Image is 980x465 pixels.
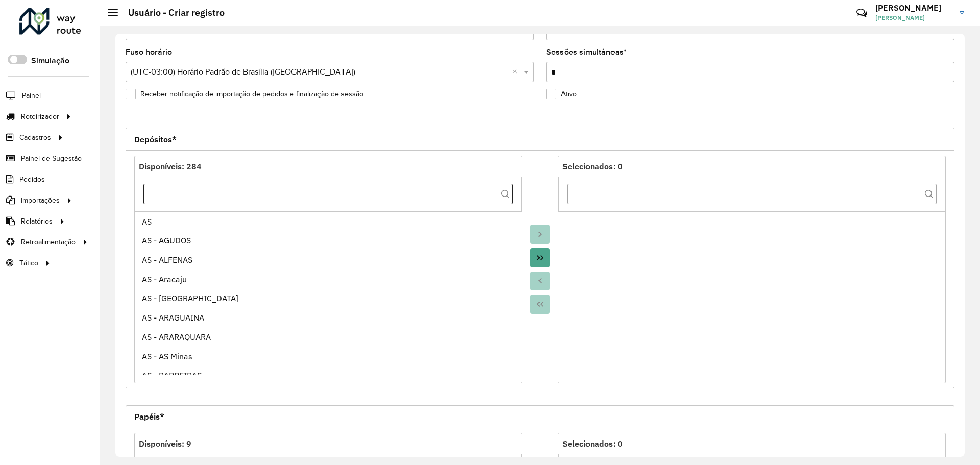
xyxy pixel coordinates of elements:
label: Fuso horário [126,46,172,58]
label: Sessões simultâneas [546,46,627,58]
span: Importações [21,195,60,206]
span: Cadastros [19,132,51,143]
div: Disponíveis: 9 [139,437,518,450]
h3: [PERSON_NAME] [875,3,952,13]
div: Disponíveis: 284 [139,160,518,173]
span: Roteirizador [21,111,59,122]
span: Pedidos [19,174,45,185]
span: Relatórios [21,216,53,227]
div: AS - ALFENAS [142,254,515,266]
div: AS - BARREIRAS [142,369,515,381]
label: Receber notificação de importação de pedidos e finalização de sessão [126,89,363,100]
span: Papéis* [134,412,164,421]
label: Ativo [546,89,577,100]
div: AS - ARAGUAINA [142,311,515,324]
span: Painel de Sugestão [21,153,82,164]
div: AS - Aracaju [142,273,515,285]
div: AS - [GEOGRAPHIC_DATA] [142,292,515,304]
span: Depósitos* [134,135,177,143]
div: AS - AS Minas [142,350,515,362]
div: AS - ARARAQUARA [142,331,515,343]
label: Simulação [31,55,69,67]
span: Clear all [512,66,521,78]
a: Contato Rápido [851,2,873,24]
div: Selecionados: 0 [562,437,941,450]
div: AS - AGUDOS [142,234,515,247]
div: AS [142,215,515,228]
div: Selecionados: 0 [562,160,941,173]
h2: Usuário - Criar registro [118,7,225,18]
span: Retroalimentação [21,237,76,248]
span: [PERSON_NAME] [875,13,952,22]
span: Painel [22,90,41,101]
button: Move All to Target [530,248,550,267]
span: Tático [19,258,38,268]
